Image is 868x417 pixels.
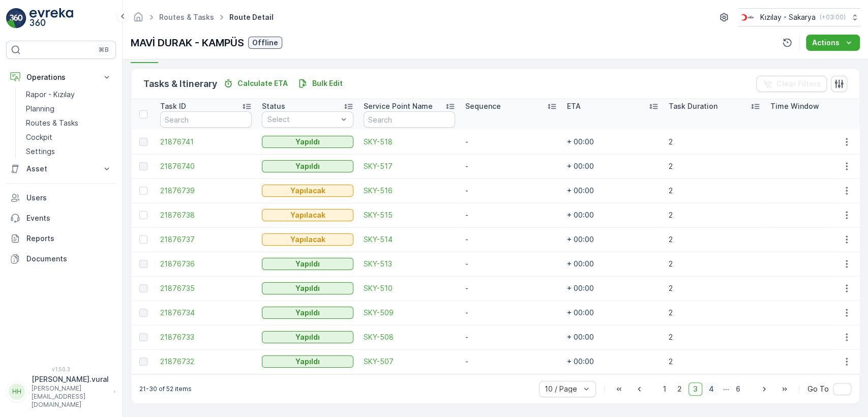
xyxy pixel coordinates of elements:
td: + 00:00 [562,349,664,374]
p: 2 [669,186,760,196]
span: 4 [704,382,719,396]
a: 21876734 [160,308,252,318]
span: Go To [807,384,829,394]
p: 2 [669,283,760,293]
p: Sequence [465,101,501,111]
td: - [460,325,562,349]
button: Yapılacak [262,233,353,246]
a: 21876741 [160,137,252,147]
button: Actions [806,35,860,51]
p: Yapılacak [290,210,325,220]
span: 21876738 [160,210,252,220]
span: 2 [673,382,686,396]
a: 21876735 [160,283,252,293]
p: Yapılacak [290,186,325,196]
p: 2 [669,161,760,171]
button: Kızılay - Sakarya(+03:00) [738,8,860,26]
td: + 00:00 [562,130,664,154]
p: Rapor - Kızılay [26,90,75,100]
button: Yapıldı [262,331,353,343]
button: Calculate ETA [219,77,292,90]
p: ⌘B [99,46,109,54]
p: Task Duration [669,101,717,111]
div: Toggle Row Selected [139,162,147,170]
p: 21-30 of 52 items [139,385,192,393]
p: Calculate ETA [237,78,288,88]
a: Users [6,188,116,208]
td: - [460,203,562,227]
a: Documents [6,249,116,269]
a: SKY-510 [364,283,455,293]
button: Operations [6,67,116,87]
td: - [460,227,562,252]
a: Planning [22,102,116,116]
p: Clear Filters [776,79,821,89]
button: Yapıldı [262,136,353,148]
div: Toggle Row Selected [139,260,147,268]
span: 21876739 [160,186,252,196]
td: - [460,349,562,374]
td: + 00:00 [562,301,664,325]
a: SKY-516 [364,186,455,196]
div: Toggle Row Selected [139,333,147,341]
p: Asset [26,164,96,174]
td: - [460,252,562,276]
div: Toggle Row Selected [139,309,147,317]
p: Yapıldı [295,161,320,171]
p: Yapılacak [290,234,325,245]
img: k%C4%B1z%C4%B1lay_DTAvauz.png [738,12,756,23]
a: SKY-513 [364,259,455,269]
p: ... [723,382,729,396]
td: + 00:00 [562,154,664,178]
button: Yapılacak [262,185,353,197]
span: 21876733 [160,332,252,342]
button: HH[PERSON_NAME].vural[PERSON_NAME][EMAIL_ADDRESS][DOMAIN_NAME] [6,374,116,409]
td: + 00:00 [562,178,664,203]
a: SKY-517 [364,161,455,171]
p: ETA [567,101,581,111]
p: Cockpit [26,132,52,142]
img: logo [6,8,26,28]
p: Operations [26,72,96,82]
p: [PERSON_NAME].vural [32,374,109,384]
p: Bulk Edit [312,78,343,88]
p: Yapıldı [295,308,320,318]
span: 1 [659,382,671,396]
button: Yapıldı [262,307,353,319]
p: Yapıldı [295,137,320,147]
span: 21876737 [160,234,252,245]
a: 21876732 [160,356,252,367]
p: Yapıldı [295,332,320,342]
a: SKY-518 [364,137,455,147]
p: Documents [26,254,112,264]
a: 21876736 [160,259,252,269]
a: SKY-508 [364,332,455,342]
a: Rapor - Kızılay [22,87,116,102]
button: Offline [248,37,282,49]
a: SKY-507 [364,356,455,367]
td: + 00:00 [562,227,664,252]
p: Status [262,101,285,111]
p: Kızılay - Sakarya [760,12,816,22]
div: Toggle Row Selected [139,138,147,146]
p: 2 [669,332,760,342]
p: 2 [669,308,760,318]
p: Events [26,213,112,223]
p: Task ID [160,101,186,111]
p: ( +03:00 ) [820,13,846,21]
span: SKY-509 [364,308,455,318]
span: 3 [689,382,702,396]
a: 21876740 [160,161,252,171]
div: Toggle Row Selected [139,358,147,366]
div: Toggle Row Selected [139,187,147,195]
td: - [460,178,562,203]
